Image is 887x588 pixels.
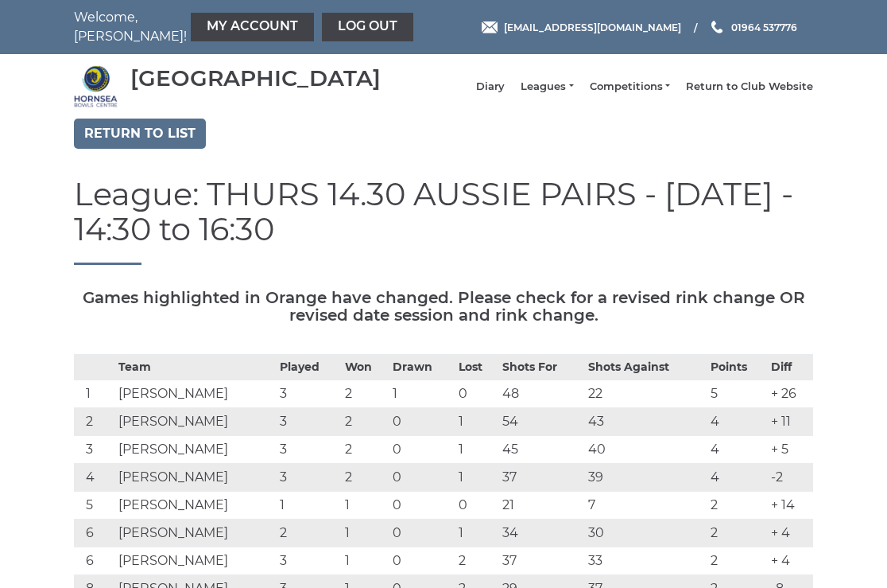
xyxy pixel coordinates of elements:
[584,547,707,575] td: 33
[476,80,505,94] a: Diary
[130,66,381,91] div: [GEOGRAPHIC_DATA]
[707,492,768,520] td: 2
[767,464,813,492] td: -2
[114,380,276,408] td: [PERSON_NAME]
[114,520,276,547] td: [PERSON_NAME]
[341,408,389,436] td: 2
[341,355,389,380] th: Won
[707,436,768,464] td: 4
[707,380,768,408] td: 5
[276,492,341,520] td: 1
[341,547,389,575] td: 1
[114,492,276,520] td: [PERSON_NAME]
[767,547,813,575] td: + 4
[584,436,707,464] td: 40
[731,21,797,33] span: 01964 537776
[389,520,454,547] td: 0
[767,520,813,547] td: + 4
[455,436,498,464] td: 1
[276,436,341,464] td: 3
[498,436,584,464] td: 45
[114,464,276,492] td: [PERSON_NAME]
[455,408,498,436] td: 1
[584,408,707,436] td: 43
[767,408,813,436] td: + 11
[709,20,797,35] a: Phone us 01964 537776
[707,520,768,547] td: 2
[707,408,768,436] td: 4
[74,177,813,265] h1: League: THURS 14.30 AUSSIE PAIRS - [DATE] - 14:30 to 16:30
[498,408,584,436] td: 54
[276,464,341,492] td: 3
[455,520,498,547] td: 1
[584,464,707,492] td: 39
[482,21,498,33] img: Email
[389,436,454,464] td: 0
[276,355,341,380] th: Played
[767,436,813,464] td: + 5
[707,355,768,380] th: Points
[455,464,498,492] td: 1
[711,21,722,33] img: Phone us
[707,547,768,575] td: 2
[74,64,118,108] img: Hornsea Bowls Centre
[455,380,498,408] td: 0
[74,547,114,575] td: 6
[498,380,584,408] td: 48
[504,21,681,33] span: [EMAIL_ADDRESS][DOMAIN_NAME]
[74,119,206,149] a: Return to list
[498,355,584,380] th: Shots For
[114,355,276,380] th: Team
[74,464,114,492] td: 4
[584,492,707,520] td: 7
[389,355,454,380] th: Drawn
[276,380,341,408] td: 3
[74,520,114,547] td: 6
[276,547,341,575] td: 3
[686,80,813,94] a: Return to Club Website
[341,436,389,464] td: 2
[584,380,707,408] td: 22
[74,436,114,464] td: 3
[482,20,681,35] a: Email [EMAIL_ADDRESS][DOMAIN_NAME]
[341,380,389,408] td: 2
[584,520,707,547] td: 30
[74,8,368,46] nav: Welcome, [PERSON_NAME]!
[74,408,114,436] td: 2
[74,380,114,408] td: 1
[389,380,454,408] td: 1
[74,289,813,324] h5: Games highlighted in Orange have changed. Please check for a revised rink change OR revised date ...
[455,492,498,520] td: 0
[341,464,389,492] td: 2
[498,547,584,575] td: 37
[276,408,341,436] td: 3
[191,13,314,41] a: My Account
[590,80,670,94] a: Competitions
[767,355,813,380] th: Diff
[455,547,498,575] td: 2
[498,492,584,520] td: 21
[455,355,498,380] th: Lost
[707,464,768,492] td: 4
[341,492,389,520] td: 1
[389,547,454,575] td: 0
[114,408,276,436] td: [PERSON_NAME]
[114,436,276,464] td: [PERSON_NAME]
[521,80,573,94] a: Leagues
[74,492,114,520] td: 5
[498,464,584,492] td: 37
[114,547,276,575] td: [PERSON_NAME]
[276,520,341,547] td: 2
[584,355,707,380] th: Shots Against
[389,464,454,492] td: 0
[498,520,584,547] td: 34
[389,492,454,520] td: 0
[767,380,813,408] td: + 26
[767,492,813,520] td: + 14
[389,408,454,436] td: 0
[322,13,413,41] a: Log out
[341,520,389,547] td: 1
